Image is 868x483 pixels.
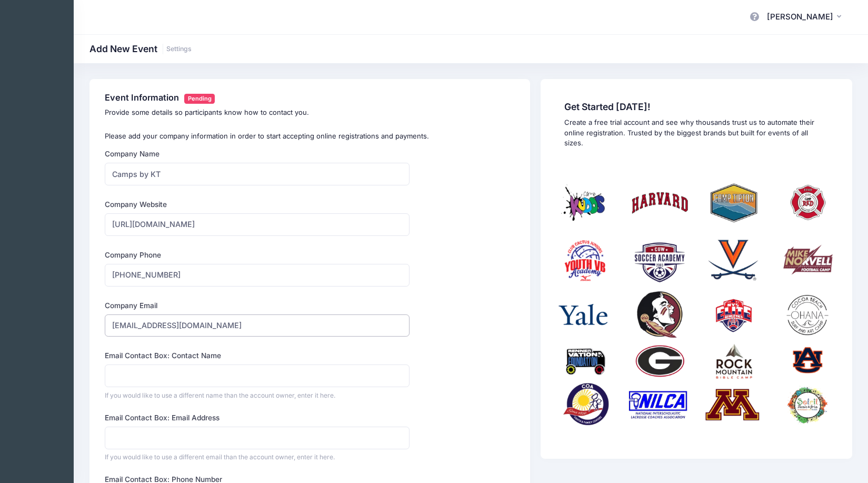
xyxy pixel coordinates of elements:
p: Please add your company information in order to start accepting online registrations and payments. [105,131,515,142]
input: (XXX) XXX-XXXX [105,264,410,287]
div: If you would like to use a different name than the account owner, enter it here. [105,391,410,400]
span: Pending [184,94,215,104]
p: Create a free trial account and see why thousands trust us to automate their online registration.... [564,117,828,149]
label: Company Email [105,300,157,311]
h1: Add New Event [89,43,192,54]
label: Company Phone [105,250,161,260]
span: Get Started [DATE]! [564,101,828,112]
label: Company Name [105,149,159,159]
h4: Event Information [105,93,515,104]
input: https://www.your-website.com [105,213,410,236]
div: If you would like to use a different email than the account owner, enter it here. [105,452,410,462]
label: Email Contact Box: Contact Name [105,350,221,361]
span: [PERSON_NAME] [767,11,833,23]
p: Provide some details so participants know how to contact you. [105,107,515,118]
label: Company Website [105,199,167,210]
label: Email Contact Box: Email Address [105,412,220,423]
a: Settings [166,45,192,53]
button: [PERSON_NAME] [760,5,852,29]
img: social-proof.png [556,164,837,445]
